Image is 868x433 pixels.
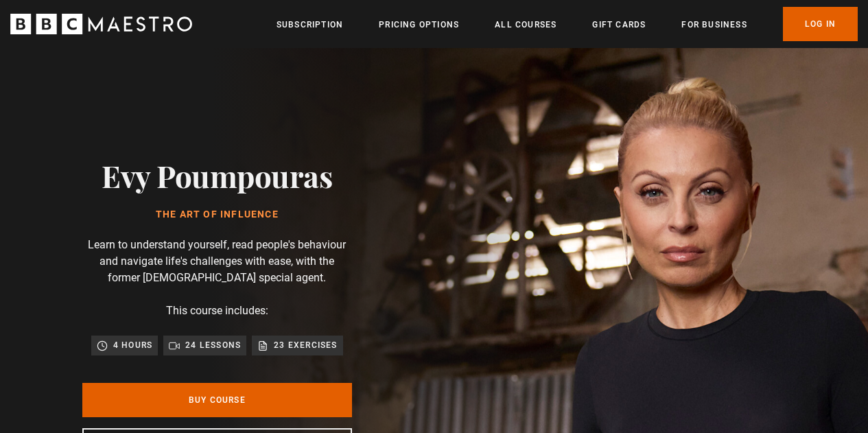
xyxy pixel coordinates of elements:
[166,303,268,319] p: This course includes:
[185,338,241,352] p: 24 lessons
[379,18,459,32] a: Pricing Options
[113,338,152,352] p: 4 hours
[82,237,352,286] p: Learn to understand yourself, read people's behaviour and navigate life's challenges with ease, w...
[592,18,646,32] a: Gift Cards
[277,18,343,32] a: Subscription
[681,18,747,32] a: For business
[102,209,332,220] h1: The Art of Influence
[495,18,556,32] a: All Courses
[274,338,337,352] p: 23 exercises
[102,158,332,193] h2: Evy Poumpouras
[783,7,858,41] a: Log In
[10,14,192,34] svg: BBC Maestro
[277,7,858,41] nav: Primary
